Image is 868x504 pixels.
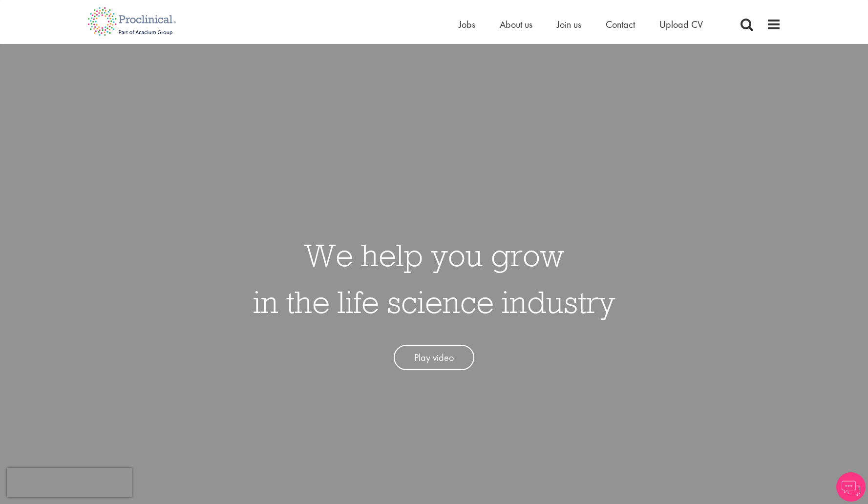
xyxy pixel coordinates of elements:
[606,18,635,31] a: Contact
[557,18,581,31] a: Join us
[459,18,475,31] a: Jobs
[394,345,474,371] a: Play video
[659,18,703,31] a: Upload CV
[836,472,866,502] img: Chatbot
[253,231,615,325] h1: We help you grow in the life science industry
[500,18,532,31] a: About us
